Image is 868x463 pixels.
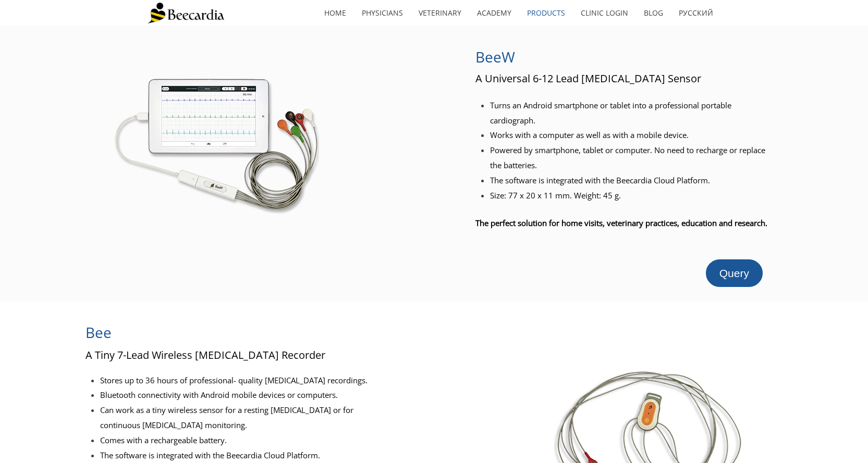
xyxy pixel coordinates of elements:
span: Bluetooth connectivity with Android mobile devices or computers. [100,390,338,400]
a: Veterinary [411,1,469,25]
span: The perfect solution for home visits, veterinary practices, education and research. [475,218,767,228]
span: Comes with a rechargeable battery. [100,435,227,445]
span: Stores up to 36 hours of professional- quality [MEDICAL_DATA] recordings. [100,375,368,385]
span: Query [719,267,749,279]
img: Beecardia [148,3,224,23]
a: Clinic Login [573,1,636,25]
span: The software is integrated with the Beecardia Cloud Platform. [490,175,710,185]
span: The software is integrated with the Beecardia Cloud Platform. [100,450,320,460]
span: Can work as a tiny wireless sensor for a resting [MEDICAL_DATA] or for continuous [MEDICAL_DATA] ... [100,405,353,430]
a: Physicians [354,1,411,25]
span: Turns an Android smartphone or tablet into a professional portable cardiograph. [490,100,731,126]
span: Size: 77 x 20 x 11 mm. Weight: 45 g. [490,190,621,201]
a: Products [519,1,573,25]
a: Русский [671,1,721,25]
span: A Tiny 7-Lead Wireless [MEDICAL_DATA] Recorder [85,348,325,362]
span: Bee [85,322,112,342]
a: Query [706,259,763,287]
span: A Universal 6-12 Lead [MEDICAL_DATA] Sensor [475,71,701,85]
a: Blog [636,1,671,25]
span: BeeW [475,47,515,67]
span: Works with a computer as well as with a mobile device. [490,130,689,140]
a: Academy [469,1,519,25]
span: Powered by smartphone, tablet or computer. No need to recharge or replace the batteries. [490,145,765,170]
a: home [316,1,354,25]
